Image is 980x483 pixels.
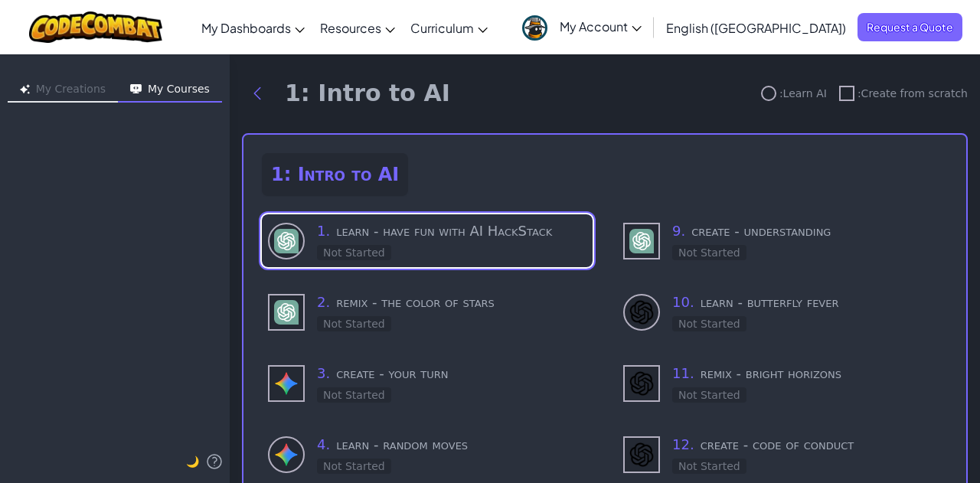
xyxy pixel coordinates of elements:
[672,387,746,403] div: Not Started
[118,78,222,103] button: My Courses
[262,286,593,338] div: use - GPT-4 (Not Started)
[274,371,299,396] img: Gemini
[410,20,474,36] span: Curriculum
[317,387,391,403] div: Not Started
[672,220,942,242] h3: create - understanding
[317,365,330,381] span: 3 .
[317,363,586,384] h3: create - your turn
[560,18,642,34] span: My Account
[8,78,118,103] button: My Creations
[672,292,942,313] h3: learn - butterfly fever
[672,434,942,455] h3: create - code of conduct
[194,7,312,48] a: My Dashboards
[658,7,854,48] a: English ([GEOGRAPHIC_DATA])
[317,223,330,239] span: 1 .
[201,20,291,36] span: My Dashboards
[666,20,846,36] span: English ([GEOGRAPHIC_DATA])
[672,245,746,260] div: Not Started
[617,357,948,410] div: use - DALL-E 3 (Not Started)
[317,294,330,310] span: 2 .
[617,428,948,481] div: use - DALL-E 3 (Not Started)
[629,442,654,467] img: DALL-E 3
[317,220,586,242] h3: learn - have fun with AI HackStack
[672,223,685,239] span: 9 .
[403,7,495,48] a: Curriculum
[186,455,199,468] span: 🌙
[672,459,746,474] div: Not Started
[262,357,593,410] div: use - Gemini (Not Started)
[317,436,330,452] span: 4 .
[262,214,593,267] div: learn to use - GPT-4 (Not Started)
[629,371,654,396] img: DALL-E 3
[312,7,403,48] a: Resources
[317,459,391,474] div: Not Started
[285,80,450,107] h1: 1: Intro to AI
[262,153,408,196] h2: 1: Intro to AI
[672,316,746,331] div: Not Started
[857,86,968,101] span: : Create from scratch
[29,11,163,43] img: CodeCombat logo
[317,292,586,313] h3: remix - the color of stars
[274,229,299,253] img: GPT-4
[629,300,654,325] img: DALL-E 3
[857,13,962,41] a: Request a Quote
[274,442,299,467] img: Gemini
[514,3,649,51] a: My Account
[317,316,391,331] div: Not Started
[672,363,942,384] h3: remix - bright horizons
[317,434,586,455] h3: learn - random moves
[317,245,391,260] div: Not Started
[20,84,30,94] img: Icon
[672,294,694,310] span: 10 .
[672,436,694,452] span: 12 .
[320,20,381,36] span: Resources
[617,286,948,338] div: learn to use - DALL-E 3 (Not Started)
[262,428,593,481] div: learn to use - Gemini (Not Started)
[186,452,199,471] button: 🌙
[779,86,827,101] span: : Learn AI
[617,214,948,267] div: use - GPT-4 (Not Started)
[522,15,547,41] img: avatar
[274,300,299,325] img: GPT-4
[629,229,654,253] img: GPT-4
[672,365,694,381] span: 11 .
[130,84,142,94] img: Icon
[242,78,273,109] button: Back to modules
